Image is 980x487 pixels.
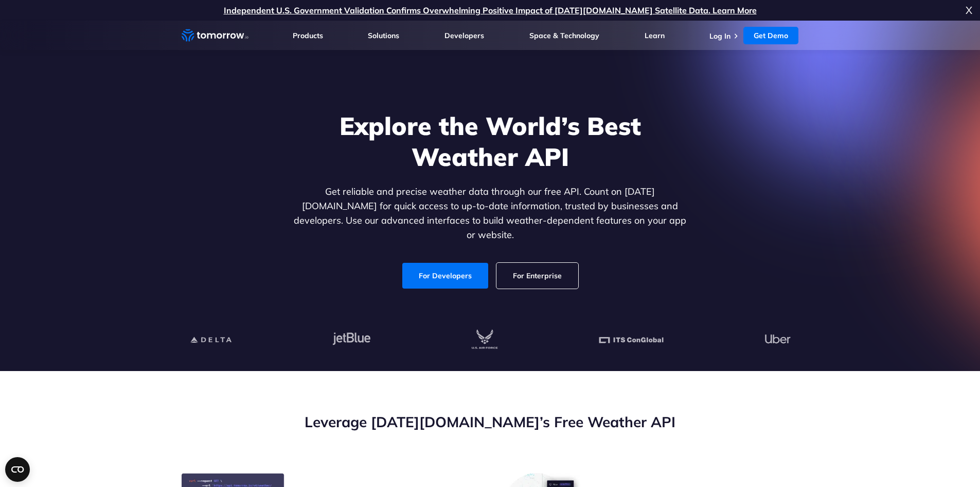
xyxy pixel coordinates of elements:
a: Space & Technology [529,31,599,40]
a: Log In [709,31,730,41]
a: Products [293,31,323,40]
h2: Leverage [DATE][DOMAIN_NAME]’s Free Weather API [182,412,799,432]
a: For Developers [402,263,488,289]
a: For Enterprise [496,263,578,289]
a: Learn [645,31,665,40]
button: Open CMP widget [5,457,30,482]
a: Solutions [368,31,399,40]
p: Get reliable and precise weather data through our free API. Count on [DATE][DOMAIN_NAME] for quic... [292,184,689,242]
a: Home link [182,28,248,43]
a: Independent U.S. Government Validation Confirms Overwhelming Positive Impact of [DATE][DOMAIN_NAM... [224,5,757,15]
a: Get Demo [743,27,798,44]
a: Developers [444,31,484,40]
h1: Explore the World’s Best Weather API [292,110,689,172]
